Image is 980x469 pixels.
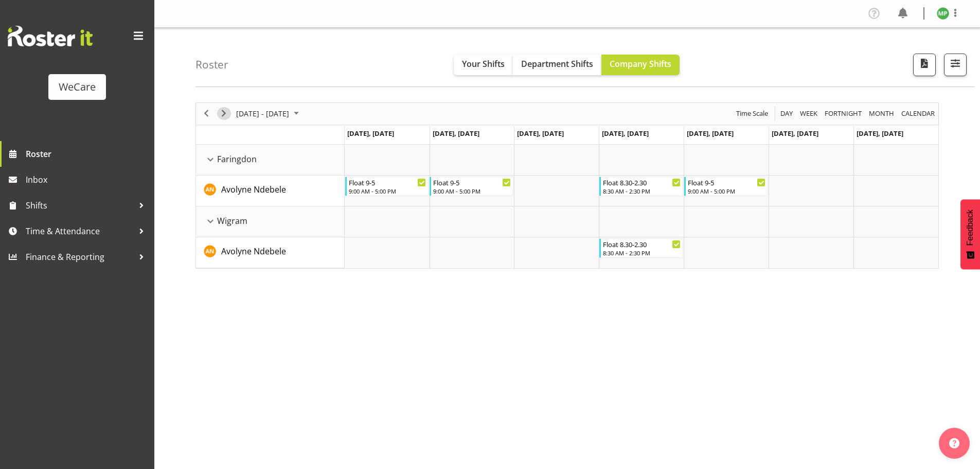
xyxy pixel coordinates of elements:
[26,146,149,162] span: Roster
[345,177,429,196] div: Avolyne Ndebele"s event - Float 9-5 Begin From Monday, September 29, 2025 at 9:00:00 AM GMT+13:00...
[462,58,505,70] span: Your Shifts
[823,107,864,120] button: Fortnight
[217,107,231,120] button: Next
[349,187,426,195] div: 9:00 AM - 5:00 PM
[868,107,895,120] span: Month
[195,59,228,71] h4: Roster
[688,177,765,187] div: Float 9-5
[610,58,671,70] span: Company Shifts
[944,54,967,76] button: Filter Shifts
[517,129,564,138] span: [DATE], [DATE]
[603,239,681,249] div: Float 8.30-2.30
[200,107,213,120] button: Previous
[347,129,394,138] span: [DATE], [DATE]
[601,55,680,75] button: Company Shifts
[913,54,936,76] button: Download a PDF of the roster according to the set date range.
[824,107,863,120] span: Fortnight
[603,177,681,187] div: Float 8.30-2.30
[966,210,975,246] span: Feedback
[26,198,134,213] span: Shifts
[949,438,959,448] img: help-xxl-2.png
[221,183,286,196] a: Avolyne Ndebele
[59,79,96,95] div: WeCare
[603,187,681,195] div: 8:30 AM - 2:30 PM
[233,103,305,125] div: Sep 29 - Oct 05, 2025
[599,177,683,196] div: Avolyne Ndebele"s event - Float 8.30-2.30 Begin From Thursday, October 2, 2025 at 8:30:00 AM GMT+...
[960,199,980,269] button: Feedback - Show survey
[221,245,286,257] a: Avolyne Ndebele
[900,107,936,120] span: calendar
[521,58,593,70] span: Department Shifts
[430,177,513,196] div: Avolyne Ndebele"s event - Float 9-5 Begin From Tuesday, September 30, 2025 at 9:00:00 AM GMT+13:0...
[779,107,795,120] button: Timeline Day
[937,7,949,20] img: millie-pumphrey11278.jpg
[688,187,765,195] div: 9:00 AM - 5:00 PM
[900,107,937,120] button: Month
[215,103,233,125] div: next period
[799,107,818,120] span: Week
[26,223,134,239] span: Time & Attendance
[196,206,345,237] td: Wigram resource
[857,129,903,138] span: [DATE], [DATE]
[772,129,818,138] span: [DATE], [DATE]
[735,107,770,120] button: Time Scale
[26,249,134,265] span: Finance & Reporting
[196,237,345,268] td: Avolyne Ndebele resource
[198,103,215,125] div: previous period
[345,145,938,268] table: Timeline Week of October 1, 2025
[8,26,93,46] img: Rosterit website logo
[433,129,479,138] span: [DATE], [DATE]
[433,187,511,195] div: 9:00 AM - 5:00 PM
[235,107,290,120] span: [DATE] - [DATE]
[433,177,511,187] div: Float 9-5
[221,246,286,257] span: Avolyne Ndebele
[195,102,939,269] div: Timeline Week of October 1, 2025
[217,153,257,165] span: Faringdon
[735,107,769,120] span: Time Scale
[513,55,601,75] button: Department Shifts
[235,107,304,120] button: October 2025
[26,172,149,187] span: Inbox
[217,215,247,227] span: Wigram
[602,129,649,138] span: [DATE], [DATE]
[687,129,734,138] span: [DATE], [DATE]
[349,177,426,187] div: Float 9-5
[196,145,345,176] td: Faringdon resource
[454,55,513,75] button: Your Shifts
[196,176,345,206] td: Avolyne Ndebele resource
[779,107,794,120] span: Day
[867,107,896,120] button: Timeline Month
[798,107,819,120] button: Timeline Week
[603,249,681,257] div: 8:30 AM - 2:30 PM
[599,238,683,258] div: Avolyne Ndebele"s event - Float 8.30-2.30 Begin From Thursday, October 2, 2025 at 8:30:00 AM GMT+...
[684,177,768,196] div: Avolyne Ndebele"s event - Float 9-5 Begin From Friday, October 3, 2025 at 9:00:00 AM GMT+13:00 En...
